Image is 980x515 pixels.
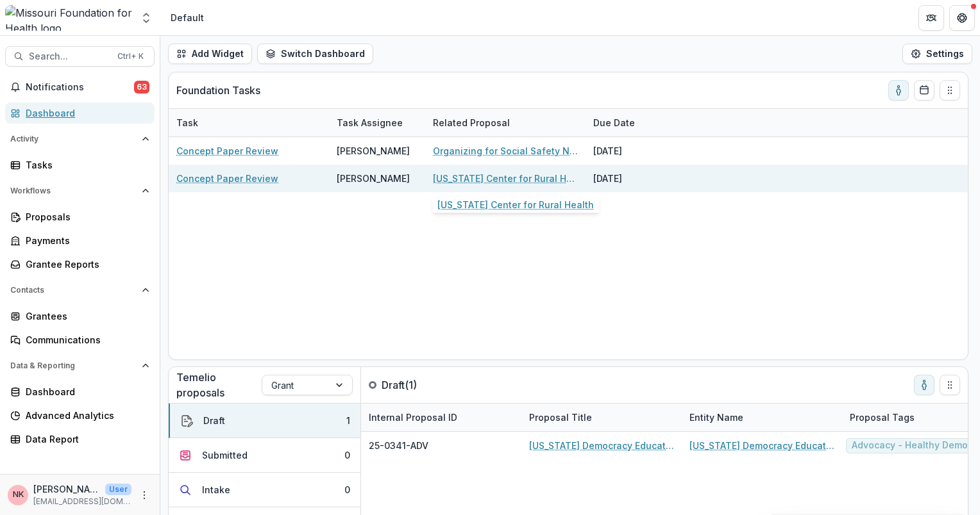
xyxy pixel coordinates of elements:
[5,429,155,450] a: Data Report
[888,80,909,101] button: toggle-assigned-to-me
[949,5,975,31] button: Get Help
[5,129,155,149] button: Open Activity
[176,144,278,158] a: Concept Paper Review
[5,181,155,201] button: Open Workflows
[529,439,674,452] a: [US_STATE] Democracy Education Fund
[382,377,478,393] p: Draft ( 1 )
[5,254,155,275] a: Grantee Reports
[33,482,100,496] p: [PERSON_NAME]
[361,404,521,431] div: Internal Proposal ID
[26,309,144,323] div: Grantees
[169,109,329,136] div: Task
[5,5,132,31] img: Missouri Foundation for Health logo
[842,411,922,424] div: Proposal Tags
[26,432,144,446] div: Data Report
[26,409,144,422] div: Advanced Analytics
[5,154,155,176] a: Tasks
[202,448,248,462] div: Submitted
[137,487,152,503] button: More
[10,186,137,195] span: Workflows
[918,5,944,31] button: Partners
[10,361,137,370] span: Data & Reporting
[29,51,110,62] span: Search...
[361,411,465,424] div: Internal Proposal ID
[682,404,842,431] div: Entity Name
[203,414,225,427] div: Draft
[586,116,643,129] div: Due Date
[5,356,155,376] button: Open Data & Reporting
[169,438,360,473] button: Submitted0
[33,496,131,507] p: [EMAIL_ADDRESS][DOMAIN_NAME]
[344,448,350,462] div: 0
[329,109,425,136] div: Task Assignee
[257,44,373,64] button: Switch Dashboard
[586,137,682,165] div: [DATE]
[5,329,155,350] a: Communications
[940,80,960,101] button: Drag
[26,385,144,398] div: Dashboard
[689,439,834,452] a: [US_STATE] Democracy Education Fund
[425,109,586,136] div: Related Proposal
[13,491,24,499] div: Nancy Kelley
[26,210,144,224] div: Proposals
[586,109,682,136] div: Due Date
[10,286,137,295] span: Contacts
[202,483,230,496] div: Intake
[115,49,146,63] div: Ctrl + K
[165,8,209,27] nav: breadcrumb
[914,80,934,101] button: Calendar
[176,83,260,98] p: Foundation Tasks
[344,483,350,496] div: 0
[5,306,155,327] a: Grantees
[5,77,155,97] button: Notifications63
[902,44,972,64] button: Settings
[940,375,960,395] button: Drag
[5,405,155,426] a: Advanced Analytics
[5,280,155,300] button: Open Contacts
[329,116,410,129] div: Task Assignee
[5,206,155,227] a: Proposals
[369,439,428,452] span: 25-0341-ADV
[26,234,144,247] div: Payments
[5,102,155,124] a: Dashboard
[425,116,518,129] div: Related Proposal
[346,414,350,427] div: 1
[26,257,144,271] div: Grantee Reports
[26,333,144,347] div: Communications
[169,404,360,438] button: Draft1
[169,116,206,129] div: Task
[176,172,278,185] a: Concept Paper Review
[10,135,137,143] span: Activity
[26,158,144,172] div: Tasks
[433,172,578,185] a: [US_STATE] Center for Rural Health
[26,82,134,93] span: Notifications
[337,172,410,185] div: [PERSON_NAME]
[137,5,155,31] button: Open entity switcher
[134,81,149,94] span: 63
[521,404,682,431] div: Proposal Title
[5,46,155,67] button: Search...
[586,165,682,192] div: [DATE]
[168,44,252,64] button: Add Widget
[5,230,155,251] a: Payments
[26,106,144,120] div: Dashboard
[682,411,751,424] div: Entity Name
[433,144,578,158] a: Organizing for Social Safety Nets in Rural [US_STATE]
[914,375,934,395] button: toggle-assigned-to-me
[169,473,360,507] button: Intake0
[5,381,155,402] a: Dashboard
[171,11,204,24] div: Default
[337,144,410,158] div: [PERSON_NAME]
[105,484,131,495] p: User
[176,370,262,400] p: Temelio proposals
[521,411,600,424] div: Proposal Title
